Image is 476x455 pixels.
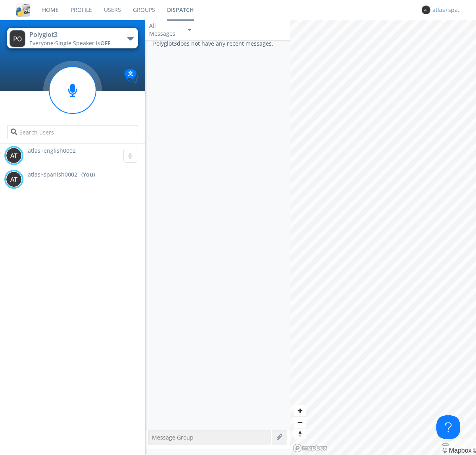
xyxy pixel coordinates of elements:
[29,39,119,47] div: Everyone ·
[442,443,449,446] button: Toggle attribution
[442,447,471,454] a: Mapbox
[422,6,430,14] img: 373638.png
[28,171,77,179] span: atlas+spanish0002
[149,22,181,38] div: All Messages
[145,40,290,430] div: Polyglot3 does not have any recent messages.
[55,39,110,47] span: Single Speaker is
[29,30,119,39] div: Polyglot3
[432,6,462,14] div: atlas+spanish0002
[7,125,138,139] input: Search users
[294,417,306,428] button: Zoom out
[81,171,95,179] div: (You)
[294,405,306,417] button: Zoom in
[16,3,30,17] img: cddb5a64eb264b2086981ab96f4c1ba7
[436,415,460,439] iframe: Toggle Customer Support
[6,171,22,187] img: 373638.png
[100,39,110,47] span: OFF
[6,148,22,163] img: 373638.png
[28,147,76,154] span: atlas+english0002
[7,28,138,48] button: Polyglot3Everyone·Single Speaker isOFF
[293,443,328,453] a: Mapbox logo
[124,69,138,83] img: Translation enabled
[188,29,191,31] img: caret-down-sm.svg
[294,428,306,440] button: Reset bearing to north
[294,428,306,440] span: Reset bearing to north
[10,30,25,47] img: 373638.png
[294,417,306,428] span: Zoom out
